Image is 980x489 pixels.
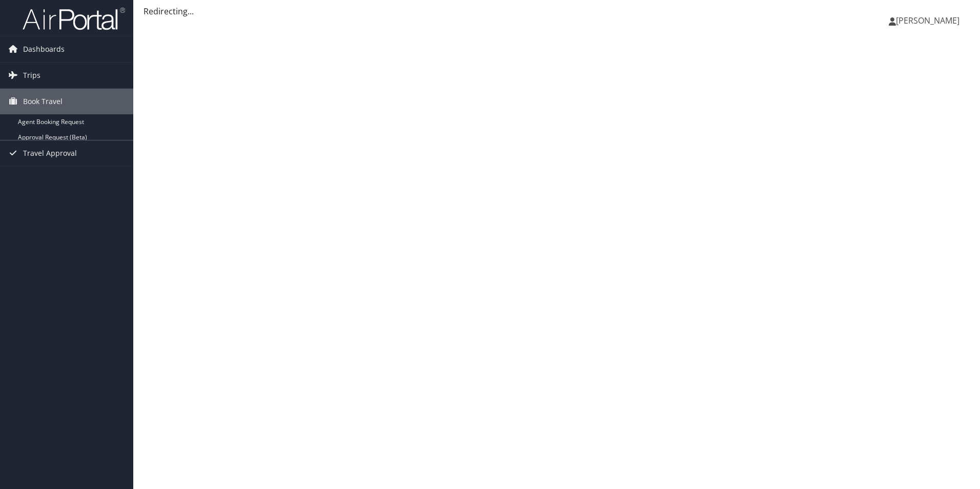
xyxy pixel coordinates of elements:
[23,89,63,114] span: Book Travel
[23,7,125,31] img: airportal-logo.png
[23,63,40,88] span: Trips
[889,5,970,36] a: [PERSON_NAME]
[23,36,65,62] span: Dashboards
[144,5,970,17] div: Redirecting...
[896,15,959,26] span: [PERSON_NAME]
[23,140,77,166] span: Travel Approval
